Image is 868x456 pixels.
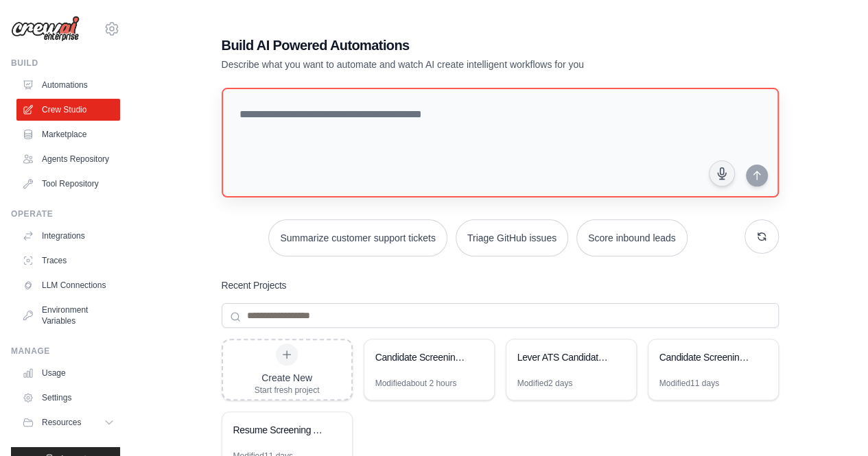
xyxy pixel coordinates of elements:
[16,362,120,384] a: Usage
[16,250,120,272] a: Traces
[456,219,568,256] button: Triage GitHub issues
[375,378,457,389] div: Modified about 2 hours
[659,350,753,364] div: Candidate Screening Automation
[11,16,80,42] img: Logo
[517,378,573,389] div: Modified 2 days
[268,219,447,256] button: Summarize customer support tickets
[709,160,735,187] button: Click to speak your automation idea
[11,346,120,357] div: Manage
[222,58,683,71] p: Describe what you want to automate and watch AI create intelligent workflows for you
[16,299,120,332] a: Environment Variables
[255,371,320,385] div: Create New
[517,350,611,364] div: Lever ATS Candidate Search & Extraction
[255,385,320,396] div: Start fresh project
[576,219,688,256] button: Score inbound leads
[16,74,120,96] a: Automations
[16,225,120,247] a: Integrations
[16,411,120,433] button: Resources
[659,378,719,389] div: Modified 11 days
[11,208,120,219] div: Operate
[16,123,120,145] a: Marketplace
[16,148,120,170] a: Agents Repository
[744,219,779,254] button: Get new suggestions
[799,390,868,456] iframe: Chat Widget
[16,274,120,296] a: LLM Connections
[222,36,683,55] h1: Build AI Powered Automations
[16,387,120,409] a: Settings
[375,350,469,364] div: Candidate Screening & Stack Ranking System
[42,417,81,428] span: Resources
[16,99,120,121] a: Crew Studio
[233,423,327,437] div: Resume Screening Automation
[11,58,120,69] div: Build
[16,173,120,195] a: Tool Repository
[222,278,287,292] h3: Recent Projects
